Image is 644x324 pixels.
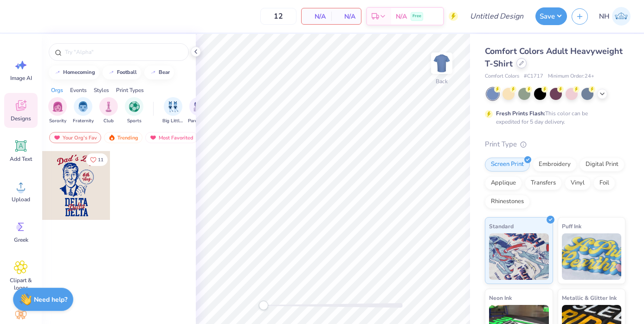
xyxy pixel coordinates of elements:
[73,118,94,125] span: Fraternity
[51,86,63,94] div: Orgs
[149,134,157,141] img: most_fav.gif
[396,12,407,21] span: N/A
[337,12,355,21] span: N/A
[129,101,140,112] img: Sports Image
[593,176,615,190] div: Foil
[125,97,143,125] button: filter button
[103,101,114,112] img: Club Image
[86,153,108,166] button: Like
[548,73,594,80] span: Minimum Order: 24 +
[49,132,101,143] div: Your Org's Fav
[127,118,142,125] span: Sports
[485,73,519,80] span: Comfort Colors
[489,221,514,231] span: Standard
[10,74,32,82] span: Image AI
[188,118,209,125] span: Parent's Weekend
[73,97,94,125] button: filter button
[489,293,512,303] span: Neon Ink
[485,158,530,172] div: Screen Print
[104,132,142,143] div: Trending
[103,118,114,125] span: Club
[54,70,61,75] img: trend_line.gif
[162,118,184,125] span: Big Little Reveal
[103,66,141,79] button: football
[525,176,562,190] div: Transfers
[144,66,174,79] button: bear
[108,134,116,141] img: trending.gif
[6,277,36,291] span: Clipart & logos
[580,158,625,172] div: Digital Print
[14,236,28,244] span: Greek
[496,110,545,117] strong: Fresh Prints Flash:
[149,70,157,75] img: trend_line.gif
[99,97,118,125] div: filter for Club
[12,196,30,203] span: Upload
[34,295,67,304] strong: Need help?
[595,7,635,26] a: NH
[48,97,67,125] div: filter for Sorority
[562,221,581,231] span: Puff Ink
[98,158,103,162] span: 11
[125,97,143,125] div: filter for Sports
[117,70,137,75] div: football
[524,73,543,80] span: # C1717
[162,97,184,125] button: filter button
[48,97,67,125] button: filter button
[49,118,66,125] span: Sorority
[599,11,610,22] span: NH
[535,7,567,25] button: Save
[108,70,115,75] img: trend_line.gif
[533,158,577,172] div: Embroidery
[193,101,204,112] img: Parent's Weekend Image
[64,47,183,57] input: Try "Alpha"
[496,109,610,126] div: This color can be expedited for 5 day delivery.
[463,7,531,26] input: Untitled Design
[565,176,591,190] div: Vinyl
[11,115,31,122] span: Designs
[99,97,118,125] button: filter button
[145,132,198,143] div: Most Favorited
[63,70,95,75] div: homecoming
[412,13,421,20] span: Free
[562,293,617,303] span: Metallic & Glitter Ink
[562,233,622,280] img: Puff Ink
[485,195,530,209] div: Rhinestones
[53,134,61,141] img: most_fav.gif
[73,97,94,125] div: filter for Fraternity
[94,86,109,94] div: Styles
[188,97,209,125] div: filter for Parent's Weekend
[52,101,63,112] img: Sorority Image
[10,155,32,163] span: Add Text
[485,46,623,69] span: Comfort Colors Adult Heavyweight T-Shirt
[49,66,99,79] button: homecoming
[489,233,549,280] img: Standard
[307,12,326,21] span: N/A
[116,86,144,94] div: Print Types
[159,70,170,75] div: bear
[436,77,448,86] div: Back
[70,86,87,94] div: Events
[485,139,625,150] div: Print Type
[432,54,451,73] img: Back
[162,97,184,125] div: filter for Big Little Reveal
[188,97,209,125] button: filter button
[168,101,178,112] img: Big Little Reveal Image
[485,176,522,190] div: Applique
[259,301,268,310] div: Accessibility label
[612,7,631,26] img: Nora Halabi
[260,8,296,25] input: – –
[78,101,88,112] img: Fraternity Image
